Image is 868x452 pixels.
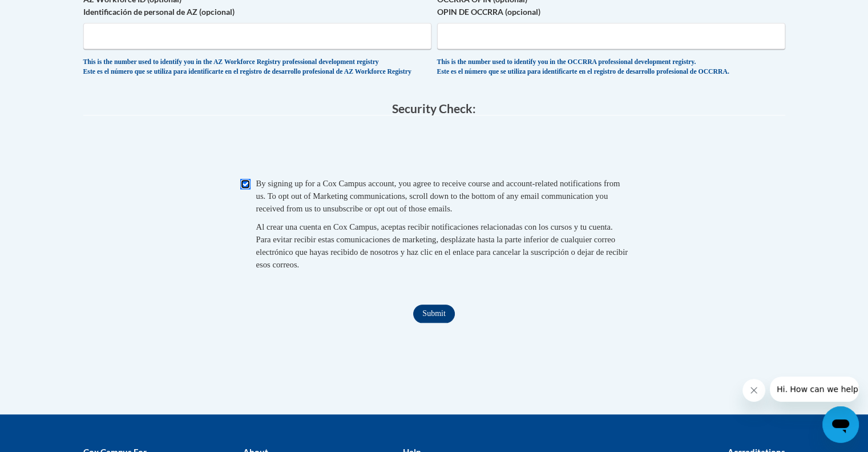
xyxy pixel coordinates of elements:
[437,58,785,77] div: This is the number used to identify you in the OCCRRA professional development registry. Este es ...
[742,379,765,402] iframe: Close message
[256,179,620,213] span: By signing up for a Cox Campus account, you agree to receive course and account-related notificat...
[83,58,431,77] div: This is the number used to identify you in the AZ Workforce Registry professional development reg...
[770,377,859,402] iframe: Message from company
[413,305,454,323] input: Submit
[348,127,521,171] iframe: To enrich screen reader interactions, please activate Accessibility in Grammarly extension settings
[392,101,476,115] span: Security Check:
[7,8,92,17] span: Hi. How can we help?
[822,406,859,443] iframe: Button to launch messaging window
[256,222,628,269] span: Al crear una cuenta en Cox Campus, aceptas recibir notificaciones relacionadas con los cursos y t...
